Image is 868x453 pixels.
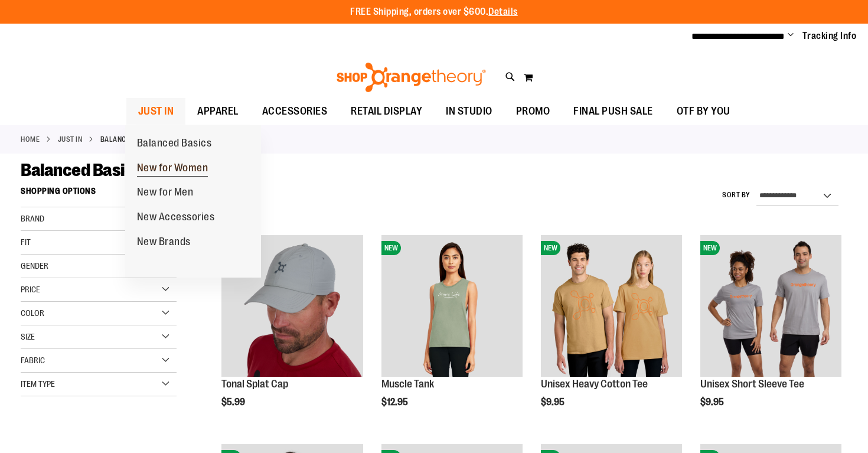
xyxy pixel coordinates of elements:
[21,160,142,180] span: Balanced Basics
[541,241,560,255] span: NEW
[446,98,492,125] span: IN STUDIO
[541,235,682,376] img: Unisex Heavy Cotton Tee
[700,235,841,378] a: Unisex Short Sleeve TeeNEW
[381,235,523,378] a: Muscle TankNEW
[434,98,504,125] a: IN STUDIO
[700,235,841,376] img: Unisex Short Sleeve Tee
[137,137,212,152] span: Balanced Basics
[21,356,45,365] span: Fabric
[665,98,742,125] a: OTF BY YOU
[700,397,726,408] span: $9.95
[694,229,847,438] div: product
[541,235,682,378] a: Unisex Heavy Cotton TeeNEW
[126,98,186,125] a: JUST IN
[722,190,750,200] label: Sort By
[535,229,688,438] div: product
[376,229,528,438] div: product
[488,6,518,17] a: Details
[137,211,215,226] span: New Accessories
[125,156,220,181] a: New for Women
[516,98,550,125] span: PROMO
[185,98,250,125] a: APPAREL
[250,98,340,125] a: ACCESSORIES
[381,235,523,376] img: Muscle Tank
[541,378,648,390] a: Unisex Heavy Cotton Tee
[21,379,55,389] span: Item Type
[351,98,422,125] span: RETAIL DISPLAY
[381,397,410,408] span: $12.95
[541,397,566,408] span: $9.95
[21,237,31,247] span: Fit
[137,186,194,201] span: New for Men
[100,134,161,145] strong: Balanced Basics
[262,98,328,125] span: ACCESSORIES
[562,98,665,125] a: FINAL PUSH SALE
[335,63,488,92] img: Shop Orangetheory
[504,98,562,125] a: PROMO
[221,235,363,376] img: Product image for Grey Tonal Splat Cap
[677,98,730,125] span: OTF BY YOU
[197,98,239,125] span: APPAREL
[125,180,205,205] a: New for Men
[138,98,174,125] span: JUST IN
[573,98,653,125] span: FINAL PUSH SALE
[137,236,191,250] span: New Brands
[700,378,804,390] a: Unisex Short Sleeve Tee
[125,125,261,278] ul: JUST IN
[788,30,794,42] button: Account menu
[221,378,288,390] a: Tonal Splat Cap
[125,230,203,255] a: New Brands
[21,308,44,318] span: Color
[137,162,208,177] span: New for Women
[21,261,48,271] span: Gender
[700,241,720,255] span: NEW
[21,181,177,207] strong: Shopping Options
[21,285,40,294] span: Price
[339,98,434,125] a: RETAIL DISPLAY
[125,205,227,230] a: New Accessories
[381,241,401,255] span: NEW
[58,134,83,145] a: JUST IN
[381,378,434,390] a: Muscle Tank
[21,214,44,223] span: Brand
[21,332,35,341] span: Size
[350,5,518,19] p: FREE Shipping, orders over $600.
[125,131,224,156] a: Balanced Basics
[221,397,247,408] span: $5.99
[21,134,40,145] a: Home
[221,235,363,378] a: Product image for Grey Tonal Splat CapNEW
[216,229,368,438] div: product
[802,30,857,43] a: Tracking Info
